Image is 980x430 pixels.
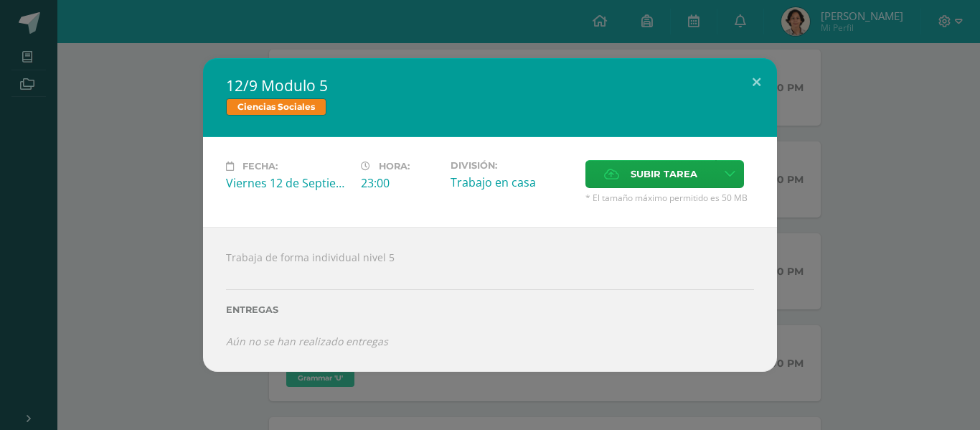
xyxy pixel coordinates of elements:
label: Entregas [226,304,754,315]
span: Ciencias Sociales [226,98,326,116]
div: Trabaja de forma individual nivel 5 [203,227,777,372]
div: 23:00 [361,175,439,191]
span: Fecha: [242,161,278,172]
i: Aún no se han realizado entregas [226,335,388,348]
label: División: [451,160,574,171]
span: Hora: [379,161,410,172]
span: Subir tarea [631,161,697,187]
button: Close (Esc) [736,58,777,107]
div: Trabajo en casa [451,174,574,190]
h2: 12/9 Modulo 5 [226,75,754,95]
span: * El tamaño máximo permitido es 50 MB [585,192,754,204]
div: Viernes 12 de Septiembre [226,175,349,191]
